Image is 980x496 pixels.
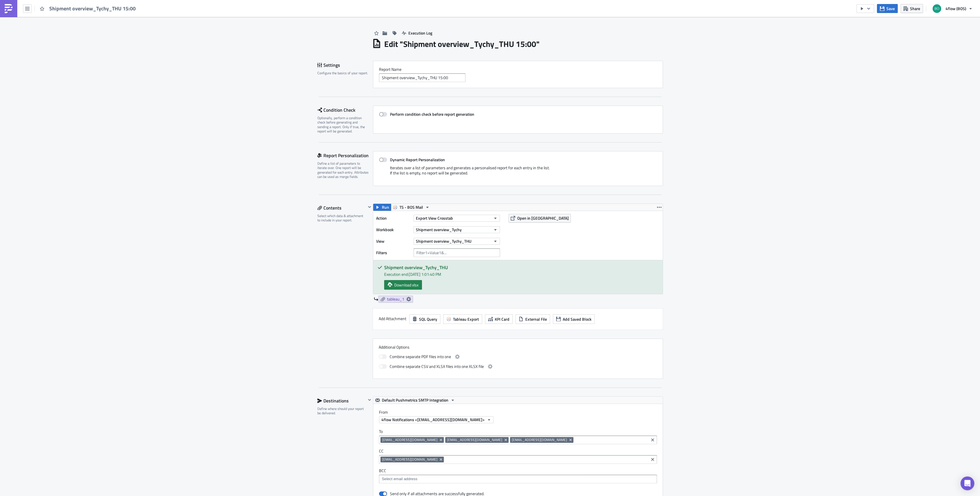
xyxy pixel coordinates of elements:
[317,71,369,75] div: Configure the basics of your report.
[517,215,569,221] span: Open in [GEOGRAPHIC_DATA]
[414,215,500,222] button: Export View Crosstab
[49,5,136,12] span: Shipment overview_Tychy_THU 15:00
[317,61,373,69] div: Settings
[399,28,435,37] button: Execution Log
[366,396,373,403] button: Hide content
[379,67,657,72] label: Report Nam﻿e
[378,296,413,303] a: tableau_1
[509,214,571,223] button: Open in [GEOGRAPHIC_DATA]
[901,4,923,13] button: Share
[399,204,423,211] span: TS - BOS Mail
[379,345,657,350] label: Additional Options
[960,476,974,490] div: Open Intercom Messenger
[317,151,373,160] div: Report Personalization
[390,363,484,370] span: Combine separate CSV and XLSX files into one XLSX file
[387,297,404,302] span: tableau_1
[317,161,369,179] div: Define a list of parameters to iterate over. One report will be generated for each entry. Attribu...
[390,157,445,163] strong: Dynamic Report Personalization
[649,436,656,443] button: Clear selected items
[379,314,406,323] label: Add Attachment
[373,204,391,211] button: Run
[394,282,418,288] span: Download xlsx
[414,238,500,245] button: Shipment overview_Tychy_THU
[485,314,513,324] button: KPI Card
[317,406,366,415] div: Define where should your report be delivered.
[929,2,976,15] button: 4flow (BOS)
[945,5,966,12] span: 4flow (BOS)
[877,4,898,13] button: Save
[503,437,509,443] button: Remove Tag
[317,116,369,134] div: Optionally, perform a condition check before generating and sending a report. Only if true, the r...
[384,39,540,49] h1: Edit " Shipment overview_Tychy_THU 15:00 "
[525,316,547,322] span: External File
[376,248,411,257] label: Filters
[447,438,502,442] span: [EMAIL_ADDRESS][DOMAIN_NAME]
[384,265,658,270] h5: Shipment overview_Tychy_THU
[2,9,275,13] p: Please find attached the TOs which where saved in ITMS after 11:00
[439,437,444,443] button: Remove Tag
[4,4,13,13] img: PushMetrics
[2,15,275,20] p: If you have any comment please inform [EMAIL_ADDRESS][DOMAIN_NAME]
[317,204,366,212] div: Contents
[419,316,437,322] span: SQL Query
[439,457,444,462] button: Remove Tag
[391,204,432,211] button: TS - BOS Mail
[376,237,411,246] label: View
[568,437,573,443] button: Remove Tag
[390,111,474,117] strong: Perform condition check before report generation
[408,30,432,36] span: Execution Log
[414,226,500,233] button: Shipment overview_Tychy
[317,214,366,223] div: Select which data & attachment to include in your report.
[384,271,658,277] div: Execution end: [DATE] 1:01:40 PM
[515,314,550,324] button: External File
[563,316,592,322] span: Add Saved Block
[376,225,411,234] label: Workbook
[366,204,373,210] button: Hide content
[443,314,482,324] button: Tableau Export
[409,314,440,324] button: SQL Query
[379,468,657,473] label: BCC
[453,316,479,322] span: Tableau Export
[317,106,373,114] div: Condition Check
[910,5,920,12] span: Share
[416,238,471,244] span: Shipment overview_Tychy_THU
[932,4,942,14] img: Avatar
[380,476,655,482] input: Select em ail add ress
[2,2,275,26] body: Rich Text Area. Press ALT-0 for help.
[390,353,451,360] span: Combine separate PDF files into one
[495,316,509,322] span: KPI Card
[381,417,485,423] span: 4flow Notifications <[EMAIL_ADDRESS][DOMAIN_NAME]>
[886,5,895,12] span: Save
[382,457,437,462] span: [EMAIL_ADDRESS][DOMAIN_NAME]
[382,397,448,404] span: Default Pushmetrics SMTP Integration
[379,429,657,434] label: To
[512,438,567,442] span: [EMAIL_ADDRESS][DOMAIN_NAME]
[2,21,275,26] p: Thank you
[553,314,595,324] button: Add Saved Block
[414,248,500,257] input: Filter1=Value1&...
[379,416,494,423] button: 4flow Notifications <[EMAIL_ADDRESS][DOMAIN_NAME]>
[379,449,657,454] label: CC
[382,438,437,442] span: [EMAIL_ADDRESS][DOMAIN_NAME]
[379,165,657,180] div: Iterates over a list of parameters and generates a personalised report for each entry in the list...
[376,214,411,223] label: Action
[416,227,462,233] span: Shipment overview_Tychy
[382,204,389,211] span: Run
[2,2,275,7] p: Dear All,
[649,456,656,463] button: Clear selected items
[379,410,663,415] label: From
[384,280,422,290] a: Download xlsx
[416,215,453,221] span: Export View Crosstab
[373,397,457,404] button: Default Pushmetrics SMTP Integration
[317,396,366,405] div: Destinations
